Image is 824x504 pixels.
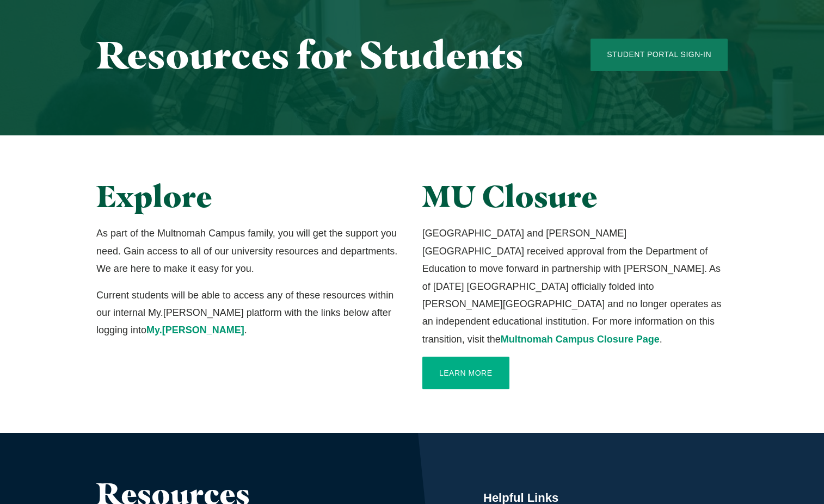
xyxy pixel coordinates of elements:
[96,34,547,76] h1: Resources for Students
[146,325,244,335] a: My.[PERSON_NAME]
[422,179,728,214] h2: MU Closure
[422,225,728,348] p: [GEOGRAPHIC_DATA] and [PERSON_NAME][GEOGRAPHIC_DATA] received approval from the Department of Edu...
[96,225,402,277] p: As part of the Multnomah Campus family, you will get the support you need. Gain access to all of ...
[422,357,509,389] a: Learn More
[591,39,728,71] a: Student Portal Sign-In
[96,179,402,214] h2: Explore
[96,287,402,339] p: Current students will be able to access any of these resources within our internal My.[PERSON_NAM...
[501,334,660,345] a: Multnomah Campus Closure Page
